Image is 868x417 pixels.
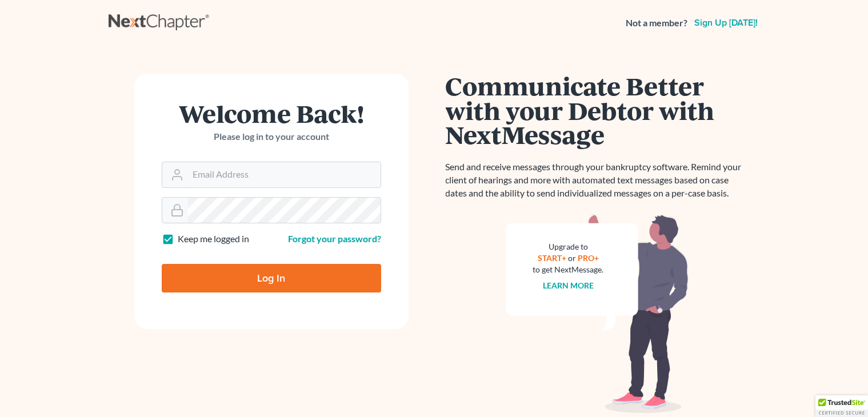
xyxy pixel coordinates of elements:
label: Keep me logged in [178,232,249,246]
input: Email Address [188,162,381,187]
span: or [568,253,576,263]
strong: Not a member? [626,17,687,30]
a: Learn more [543,280,594,290]
div: TrustedSite Certified [815,395,868,417]
h1: Welcome Back! [162,101,381,126]
p: Please log in to your account [162,130,381,143]
input: Log In [162,264,381,292]
a: START+ [538,253,566,263]
a: Sign up [DATE]! [692,18,760,27]
img: nextmessage_bg-59042aed3d76b12b5cd301f8e5b87938c9018125f34e5fa2b7a6b67550977c72.svg [506,214,689,414]
div: Upgrade to [533,241,604,252]
a: Forgot your password? [288,233,381,244]
h1: Communicate Better with your Debtor with NextMessage [446,74,749,147]
p: Send and receive messages through your bankruptcy software. Remind your client of hearings and mo... [446,161,749,200]
div: to get NextMessage. [533,264,604,275]
a: PRO+ [578,253,599,263]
